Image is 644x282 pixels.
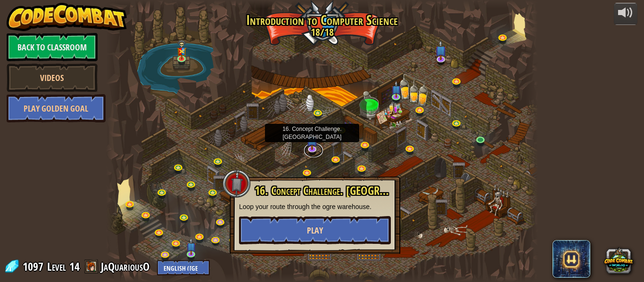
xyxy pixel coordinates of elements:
img: level-banner-unstarted-subscriber.png [186,238,196,255]
img: level-banner-unstarted-subscriber.png [435,40,446,60]
span: 1097 [23,259,46,274]
span: Level [47,259,66,274]
span: 16. Concept Challenge. [GEOGRAPHIC_DATA] [255,183,437,199]
a: JaQuariousO [101,259,152,274]
button: Adjust volume [614,3,637,25]
img: CodeCombat - Learn how to code by playing a game [7,3,127,31]
span: Play [307,225,323,236]
button: Play [239,216,391,244]
a: Play Golden Goal [7,94,106,122]
a: Back to Classroom [7,33,98,61]
span: 14 [69,259,80,274]
img: level-banner-multiplayer.png [177,40,187,59]
p: Loop your route through the ogre warehouse. [239,202,391,211]
img: level-banner-unstarted-subscriber.png [391,81,401,98]
img: level-banner-unstarted-subscriber.png [306,130,318,150]
a: Videos [7,64,98,92]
